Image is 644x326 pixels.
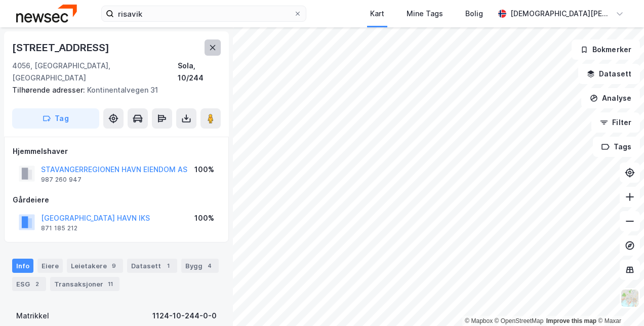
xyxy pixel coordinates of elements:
div: Datasett [127,259,177,273]
button: Bokmerker [572,39,640,60]
div: 4056, [GEOGRAPHIC_DATA], [GEOGRAPHIC_DATA] [12,60,178,84]
div: 4 [205,261,215,271]
div: Matrikkel [16,310,49,322]
div: 1 [163,261,173,271]
div: 2 [32,279,42,289]
button: Datasett [578,64,640,84]
a: OpenStreetMap [495,317,544,324]
iframe: Chat Widget [593,277,644,326]
div: Gårdeiere [13,194,220,206]
img: newsec-logo.f6e21ccffca1b3a03d2d.png [16,5,77,22]
div: Info [12,259,33,273]
div: 11 [105,279,115,289]
button: Tag [12,108,99,129]
div: 9 [109,261,119,271]
div: Kart [370,8,384,20]
button: Tags [593,137,640,157]
div: 100% [194,212,214,224]
input: Søk på adresse, matrikkel, gårdeiere, leietakere eller personer [114,6,294,21]
div: ESG [12,277,46,291]
div: 100% [194,164,214,176]
div: Mine Tags [407,8,443,20]
button: Filter [591,112,640,133]
div: Leietakere [67,259,123,273]
div: [DEMOGRAPHIC_DATA][PERSON_NAME] [510,8,612,20]
div: Bygg [181,259,219,273]
div: Eiere [37,259,63,273]
div: Hjemmelshaver [13,145,220,157]
a: Mapbox [465,317,493,324]
div: Sola, 10/244 [178,60,221,84]
button: Analyse [581,88,640,108]
div: Transaksjoner [50,277,119,291]
div: 1124-10-244-0-0 [152,310,217,322]
div: 987 260 947 [41,176,82,184]
span: Tilhørende adresser: [12,86,87,94]
a: Improve this map [546,317,596,324]
div: 871 185 212 [41,224,77,232]
div: Bolig [465,8,483,20]
div: [STREET_ADDRESS] [12,39,111,56]
div: Kontinentalvegen 31 [12,84,213,96]
div: Kontrollprogram for chat [593,277,644,326]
